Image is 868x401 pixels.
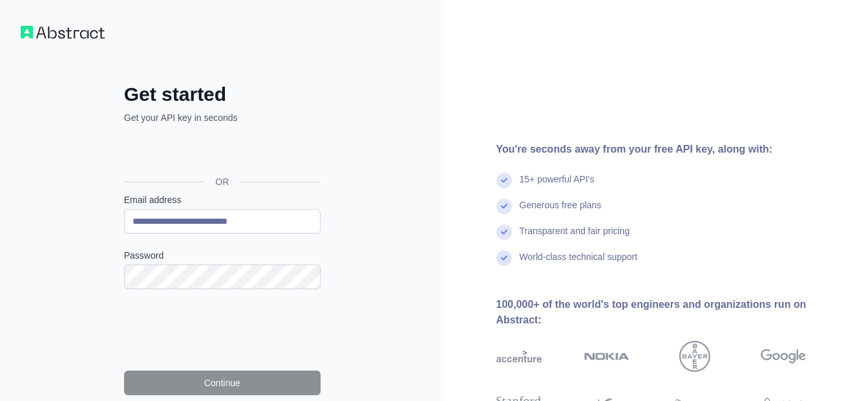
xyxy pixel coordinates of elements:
img: Workflow [21,26,105,39]
button: Continue [124,371,321,395]
div: You're seconds away from your free API key, along with: [496,142,848,157]
div: Generous free plans [520,199,602,224]
p: Get your API key in seconds [124,111,321,124]
img: nokia [584,341,630,372]
img: check mark [496,199,512,214]
span: OR [205,175,239,188]
div: 100,000+ of the world's top engineers and organizations run on Abstract: [496,297,848,328]
img: check mark [496,224,512,240]
img: accenture [496,341,542,372]
img: check mark [496,173,512,188]
div: World-class technical support [520,250,638,276]
iframe: Sign in with Google Button [118,138,324,167]
iframe: reCAPTCHA [124,305,321,355]
h2: Get started [124,83,321,106]
img: google [761,341,806,372]
div: Transparent and fair pricing [520,224,630,250]
label: Email address [124,193,321,206]
div: 15+ powerful API's [520,173,595,199]
img: bayer [679,341,710,372]
label: Password [124,249,321,262]
img: check mark [496,250,512,266]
